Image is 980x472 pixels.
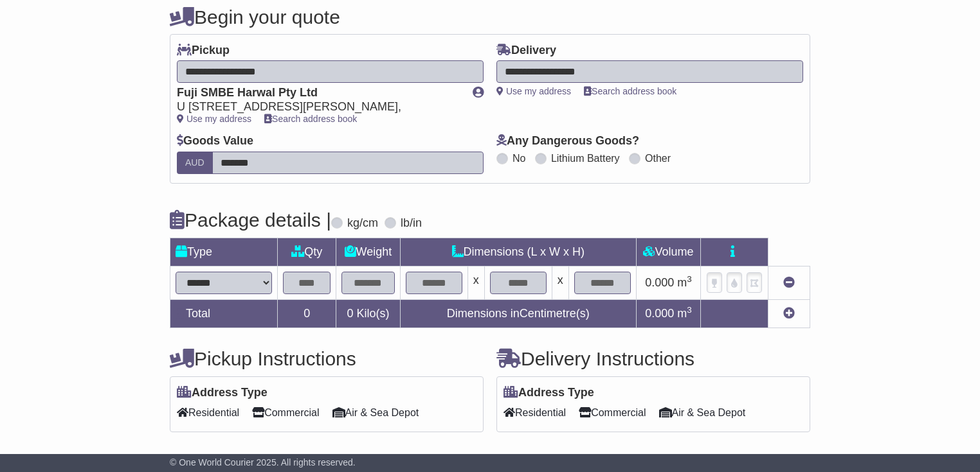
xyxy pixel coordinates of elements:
[264,114,357,124] a: Search address book
[687,305,692,315] sup: 3
[170,348,484,369] h4: Pickup Instructions
[170,457,356,468] span: © One World Courier 2025. All rights reserved.
[177,114,251,124] a: Use my address
[504,403,566,423] span: Residential
[177,134,253,148] label: Goods Value
[336,238,400,266] td: Weight
[513,152,525,164] label: No
[504,386,594,400] label: Address Type
[278,299,336,328] td: 0
[677,307,692,320] span: m
[401,216,422,231] label: lb/in
[645,152,671,164] label: Other
[636,238,700,266] td: Volume
[177,386,268,400] label: Address Type
[347,307,353,320] span: 0
[496,86,571,96] a: Use my address
[170,6,810,28] h4: Begin your quote
[687,274,692,284] sup: 3
[400,299,636,328] td: Dimensions in Centimetre(s)
[177,44,230,58] label: Pickup
[336,299,400,328] td: Kilo(s)
[467,266,484,299] td: x
[552,266,568,299] td: x
[400,238,636,266] td: Dimensions (L x W x H)
[645,307,674,320] span: 0.000
[170,209,331,231] h4: Package details |
[347,216,378,231] label: kg/cm
[177,152,213,174] label: AUD
[170,238,278,266] td: Type
[332,403,419,423] span: Air & Sea Depot
[177,100,460,114] div: U [STREET_ADDRESS][PERSON_NAME],
[783,276,795,289] a: Remove this item
[177,403,239,423] span: Residential
[170,299,278,328] td: Total
[496,134,639,148] label: Any Dangerous Goods?
[496,348,810,369] h4: Delivery Instructions
[584,86,676,96] a: Search address book
[783,307,795,320] a: Add new item
[551,152,620,164] label: Lithium Battery
[278,238,336,266] td: Qty
[579,403,646,423] span: Commercial
[677,276,692,289] span: m
[645,276,674,289] span: 0.000
[252,403,319,423] span: Commercial
[659,403,746,423] span: Air & Sea Depot
[496,44,556,58] label: Delivery
[177,86,460,100] div: Fuji SMBE Harwal Pty Ltd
